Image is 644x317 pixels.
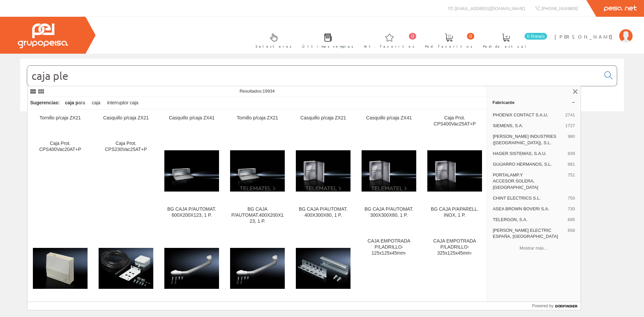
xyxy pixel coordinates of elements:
[62,97,88,109] div: ara
[422,110,487,135] a: Caja Prot. CPS400Vac25AT+P
[493,112,562,118] span: PHOENIX CONTACT S.A.U,
[33,115,88,121] div: Tornillo p/caja ZX21
[104,97,141,109] div: interruptor caja
[568,206,575,212] span: 730
[296,206,351,218] div: BG CAJA P/AUTOMAT. 400X300X80, 1 P.
[20,120,624,125] div: © Grupo Peisa
[296,248,351,289] img: CP ESCUADADRA ENTR.CABLES P/CAJA MANDO, 1 P.
[159,110,224,135] a: Casquillo p/caja ZX41
[225,135,290,232] a: BG CAJA P/AUTOMAT.400X200X123, 1 P. BG CAJA P/AUTOMAT.400X200X123, 1 P.
[18,23,68,48] img: Grupo Peisa
[65,100,78,105] strong: caja p
[568,161,575,167] span: 881
[93,135,159,232] a: Caja Prot. CPS230Vac25AT+P
[290,135,356,232] a: BG CAJA P/AUTOMAT. 400X300X80, 1 P. BG CAJA P/AUTOMAT. 400X300X80, 1 P.
[99,141,153,153] div: Caja Prot. CPS230Vac25AT+P
[568,227,575,240] span: 658
[493,134,565,146] span: [PERSON_NAME] INDUSTRIES ([GEOGRAPHIC_DATA]), S.L.
[541,5,578,11] span: [PHONE_NUMBER]
[33,141,88,153] div: Caja Prot. CPS400Vac20AT+P
[427,206,482,218] div: BG CAJA P/APARELL. INOX, 1 P.
[483,43,529,50] span: Pedido actual
[532,303,553,309] span: Powered by
[467,33,474,40] span: 0
[554,28,633,34] a: [PERSON_NAME]
[159,135,224,232] a: BG CAJA P/AUTOMAT. 600X200X123, 1 P. BG CAJA P/AUTOMAT. 600X200X123, 1 P.
[28,110,93,135] a: Tornillo p/caja ZX21
[454,5,525,11] span: [EMAIL_ADDRESS][DOMAIN_NAME]
[239,89,275,94] span: Resultados:
[99,248,153,289] img: DK CAJA DERIVAC. P/CABLES, 1 P.
[493,123,562,129] span: SIEMENS, S.A.
[554,33,616,40] span: [PERSON_NAME]
[296,28,357,52] a: Últimas compras
[487,97,581,108] a: Fabricante
[493,227,565,240] span: [PERSON_NAME] ELECTRIC ESPAÑA, [GEOGRAPHIC_DATA]
[493,217,565,223] span: TELERGON, S.A.
[164,248,219,289] img: CP ASA DE PUENTE P/CAJA 19, 1 P.
[256,43,292,50] span: Selectores
[296,115,351,121] div: Casquillo p/caja ZX21
[565,112,575,118] span: 2741
[356,110,422,135] a: Casquillo p/caja ZX41
[93,110,159,135] a: Casquillo p/caja ZX21
[409,33,416,40] span: 0
[568,151,575,157] span: 939
[99,115,153,121] div: Casquillo p/caja ZX21
[493,151,565,157] span: HAGER SISTEMAS, S.A.U.
[296,150,351,191] img: BG CAJA P/AUTOMAT. 400X300X80, 1 P.
[493,161,565,167] span: GUIJARRO HERMANOS, S.L.
[490,243,578,254] button: Mostrar más…
[225,110,290,135] a: Tornillo p/caja ZX21
[493,206,565,212] span: ASEA BROWN BOVERI S.A.
[427,115,482,127] div: Caja Prot. CPS400Vac25AT+P
[568,172,575,191] span: 751
[230,115,285,121] div: Tornillo p/caja ZX21
[28,135,93,232] a: Caja Prot. CPS400Vac20AT+P
[525,33,547,40] span: 0 línea/s
[263,89,275,94] span: 19934
[568,217,575,223] span: 695
[427,150,482,191] img: BG CAJA P/APARELL. INOX, 1 P.
[493,195,565,201] span: CHINT ELECTRICS S.L.
[427,238,482,256] div: CAJA EMPOTRADA P/LADRILLO-325x125x45mm-
[565,123,575,129] span: 1727
[33,248,88,289] img: SZ CAJA P/DISQUETTES, 1 P.
[27,66,600,86] input: Buscar...
[249,28,295,52] a: Selectores
[230,206,285,224] div: BG CAJA P/AUTOMAT.400X200X123, 1 P.
[362,238,416,256] div: CAJA EMPOTRADA P/LADRILLO-125x125x45mm-
[164,206,219,218] div: BG CAJA P/AUTOMAT. 600X200X123, 1 P.
[89,97,103,109] div: caja
[28,98,61,108] div: Sugerencias:
[302,43,354,50] span: Últimas compras
[290,110,356,135] a: Casquillo p/caja ZX21
[425,43,473,50] span: Ped. favoritos
[230,248,285,289] img: CP ASA DE PUENTE P/CAJA 7UA,, 1 P.
[230,150,285,191] img: BG CAJA P/AUTOMAT.400X200X123, 1 P.
[568,134,575,146] span: 980
[362,150,416,191] img: BG CAJA P/AUTOMAT. 300X300X80, 1 P.
[364,43,415,50] span: Art. favoritos
[362,206,416,218] div: BG CAJA P/AUTOMAT. 300X300X80, 1 P.
[568,195,575,201] span: 750
[493,172,565,191] span: PORTALAMP.Y ACCESOR.SOLERA, [GEOGRAPHIC_DATA]
[422,135,487,232] a: BG CAJA P/APARELL. INOX, 1 P. BG CAJA P/APARELL. INOX, 1 P.
[362,115,416,121] div: Casquillo p/caja ZX41
[164,150,219,191] img: BG CAJA P/AUTOMAT. 600X200X123, 1 P.
[532,302,581,310] a: Powered by
[164,115,219,121] div: Casquillo p/caja ZX41
[356,135,422,232] a: BG CAJA P/AUTOMAT. 300X300X80, 1 P. BG CAJA P/AUTOMAT. 300X300X80, 1 P.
